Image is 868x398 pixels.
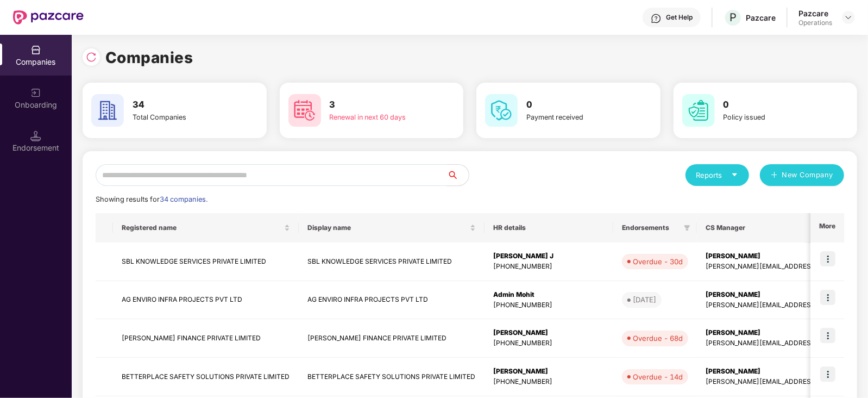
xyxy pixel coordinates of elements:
[771,171,778,180] span: plus
[113,242,299,281] td: SBL KNOWLEDGE SERVICES PRIVATE LIMITED
[724,112,817,123] div: Policy issued
[820,328,835,343] img: icon
[493,251,605,262] div: [PERSON_NAME] J
[299,213,485,242] th: Display name
[782,170,834,181] span: New Company
[13,10,84,24] img: New Pazcare Logo
[760,164,844,186] button: plusNew Company
[820,251,835,266] img: icon
[651,13,662,24] img: svg+xml;base64,PHN2ZyBpZD0iSGVscC0zMngzMiIgeG1sbnM9Imh0dHA6Ly93d3cudzMub3JnLzIwMDAvc3ZnIiB3aWR0aD...
[96,195,207,203] span: Showing results for
[798,8,832,18] div: Pazcare
[299,358,485,396] td: BETTERPLACE SAFETY SOLUTIONS PRIVATE LIMITED
[526,98,620,112] h3: 0
[493,290,605,300] div: Admin Mohit
[820,366,835,382] img: icon
[820,290,835,305] img: icon
[113,319,299,358] td: [PERSON_NAME] FINANCE PRIVATE LIMITED
[633,371,683,382] div: Overdue - 14d
[810,213,844,242] th: More
[696,170,738,181] div: Reports
[122,223,282,232] span: Registered name
[724,98,817,112] h3: 0
[113,213,299,242] th: Registered name
[485,94,518,127] img: svg+xml;base64,PHN2ZyB4bWxucz0iaHR0cDovL3d3dy53My5vcmcvMjAwMC9zdmciIHdpZHRoPSI2MCIgaGVpZ2h0PSI2MC...
[729,11,737,24] span: P
[30,130,41,141] img: svg+xml;base64,PHN2ZyB3aWR0aD0iMTQuNSIgaGVpZ2h0PSIxNC41IiB2aWV3Qm94PSIwIDAgMTYgMTYiIGZpbGw9Im5vbm...
[105,46,193,70] h1: Companies
[526,112,620,123] div: Payment received
[633,333,683,344] div: Overdue - 68d
[299,242,485,281] td: SBL KNOWLEDGE SERVICES PRIVATE LIMITED
[133,98,226,112] h3: 34
[30,88,41,98] img: svg+xml;base64,PHN2ZyB3aWR0aD0iMjAiIGhlaWdodD0iMjAiIHZpZXdCb3g9IjAgMCAyMCAyMCIgZmlsbD0ibm9uZSIgeG...
[633,256,683,267] div: Overdue - 30d
[160,195,207,203] span: 34 companies.
[493,377,605,387] div: [PHONE_NUMBER]
[844,13,853,22] img: svg+xml;base64,PHN2ZyBpZD0iRHJvcGRvd24tMzJ4MzIiIHhtbG5zPSJodHRwOi8vd3d3LnczLm9yZy8yMDAwL3N2ZyIgd2...
[622,223,680,232] span: Endorsements
[30,45,41,55] img: svg+xml;base64,PHN2ZyBpZD0iQ29tcGFuaWVzIiB4bWxucz0iaHR0cDovL3d3dy53My5vcmcvMjAwMC9zdmciIHdpZHRoPS...
[288,94,321,127] img: svg+xml;base64,PHN2ZyB4bWxucz0iaHR0cDovL3d3dy53My5vcmcvMjAwMC9zdmciIHdpZHRoPSI2MCIgaGVpZ2h0PSI2MC...
[731,171,738,178] span: caret-down
[746,13,776,23] div: Pazcare
[666,13,693,22] div: Get Help
[493,366,605,377] div: [PERSON_NAME]
[86,52,97,63] img: svg+xml;base64,PHN2ZyBpZD0iUmVsb2FkLTMyeDMyIiB4bWxucz0iaHR0cDovL3d3dy53My5vcmcvMjAwMC9zdmciIHdpZH...
[113,281,299,320] td: AG ENVIRO INFRA PROJECTS PVT LTD
[485,213,613,242] th: HR details
[633,294,656,305] div: [DATE]
[307,223,468,232] span: Display name
[446,164,469,186] button: search
[493,300,605,310] div: [PHONE_NUMBER]
[493,338,605,349] div: [PHONE_NUMBER]
[299,281,485,320] td: AG ENVIRO INFRA PROJECTS PVT LTD
[684,225,690,231] span: filter
[493,262,605,272] div: [PHONE_NUMBER]
[299,319,485,358] td: [PERSON_NAME] FINANCE PRIVATE LIMITED
[682,94,715,127] img: svg+xml;base64,PHN2ZyB4bWxucz0iaHR0cDovL3d3dy53My5vcmcvMjAwMC9zdmciIHdpZHRoPSI2MCIgaGVpZ2h0PSI2MC...
[330,98,423,112] h3: 3
[91,94,124,127] img: svg+xml;base64,PHN2ZyB4bWxucz0iaHR0cDovL3d3dy53My5vcmcvMjAwMC9zdmciIHdpZHRoPSI2MCIgaGVpZ2h0PSI2MC...
[682,221,693,234] span: filter
[133,112,226,123] div: Total Companies
[330,112,423,123] div: Renewal in next 60 days
[113,358,299,396] td: BETTERPLACE SAFETY SOLUTIONS PRIVATE LIMITED
[446,171,469,179] span: search
[493,328,605,338] div: [PERSON_NAME]
[798,18,832,27] div: Operations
